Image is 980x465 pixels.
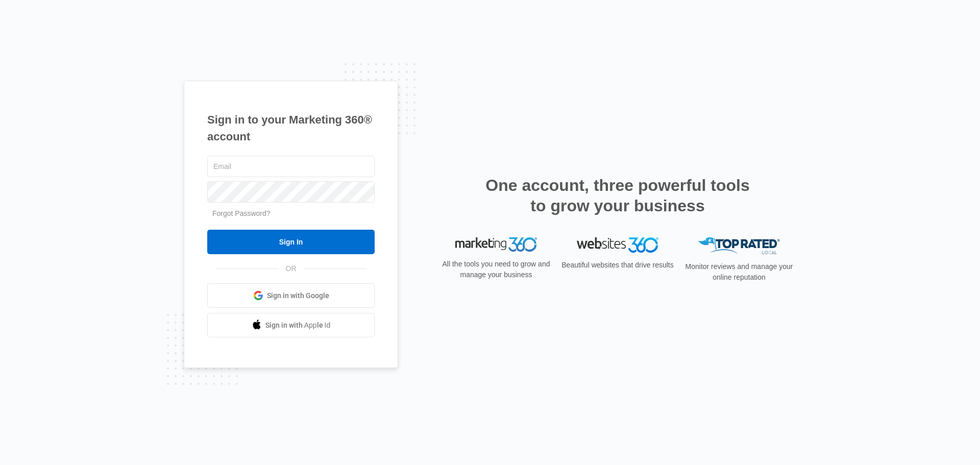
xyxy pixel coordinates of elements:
[207,313,375,337] a: Sign in with Apple Id
[212,209,271,217] a: Forgot Password?
[207,230,375,254] input: Sign In
[207,283,375,308] a: Sign in with Google
[267,290,329,301] span: Sign in with Google
[207,156,375,177] input: Email
[560,260,675,271] p: Beautiful websites that drive results
[439,259,553,280] p: All the tools you need to grow and manage your business
[698,237,780,254] img: Top Rated Local
[455,237,537,252] img: Marketing 360
[279,263,304,274] span: OR
[682,261,796,283] p: Monitor reviews and manage your online reputation
[482,175,753,216] h2: One account, three powerful tools to grow your business
[207,111,375,145] h1: Sign in to your Marketing 360® account
[577,237,658,252] img: Websites 360
[265,320,331,331] span: Sign in with Apple Id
